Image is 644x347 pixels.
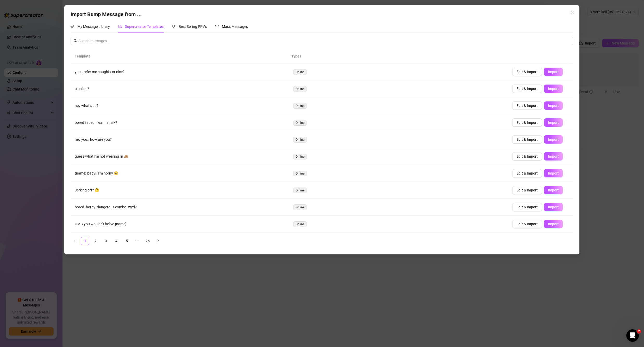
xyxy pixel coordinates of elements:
a: 2 [92,237,99,245]
a: 3 [102,237,110,245]
li: 4 [112,237,121,245]
span: Import [548,120,559,125]
span: Online [293,154,307,159]
button: Edit & Import [512,220,542,228]
a: 5 [123,237,131,245]
li: Previous Page [71,237,79,245]
span: Edit & Import [517,171,538,175]
button: Import [544,101,563,110]
span: Online [293,171,307,176]
a: 1 [81,237,89,245]
span: Online [293,120,307,126]
th: Template [71,49,287,63]
td: hey what's up? [71,97,289,114]
span: Import [548,137,559,142]
span: close [570,10,574,15]
button: Edit & Import [512,135,542,144]
li: 3 [102,237,110,245]
button: Import [544,118,563,127]
iframe: Intercom live chat [626,329,639,342]
span: Import [548,171,559,175]
span: trophy [215,25,219,28]
span: Edit & Import [517,104,538,108]
span: Import [548,222,559,226]
li: 1 [81,237,89,245]
td: {name} baby!! I'm horny 🥺 [71,165,289,182]
button: Import [544,68,563,76]
span: Edit & Import [517,188,538,192]
span: Import [548,188,559,192]
td: you prefer me naughty or nice? [71,63,289,80]
td: bored in bed.. wanna talk? [71,114,289,131]
span: Online [293,137,307,143]
button: Edit & Import [512,169,542,177]
span: Edit & Import [517,154,538,158]
a: 4 [112,237,120,245]
span: Online [293,86,307,92]
span: comment [71,25,74,28]
span: Edit & Import [517,137,538,142]
span: Import [548,205,559,209]
li: Next 5 Pages [133,237,141,245]
li: 5 [123,237,131,245]
button: Edit & Import [512,101,542,110]
td: OMG you wouldn't belive {name} [71,216,289,233]
button: right [154,237,162,245]
td: guess what I'm not wearing rn 🙈 [71,148,289,165]
span: Best Selling PPVs [179,24,207,29]
span: Online [293,188,307,193]
button: Edit & Import [512,68,542,76]
button: Import [544,203,563,211]
span: Edit & Import [517,70,538,74]
button: Edit & Import [512,186,542,194]
input: Search messages... [78,38,570,44]
td: bored. horny. dangerous combo. wyd? [71,199,289,216]
span: Online [293,204,307,210]
span: 2 [637,329,641,333]
span: Edit & Import [517,205,538,209]
span: Edit & Import [517,222,538,226]
button: Close [568,8,577,17]
li: 2 [91,237,100,245]
span: Import [548,70,559,74]
button: Import [544,85,563,93]
button: Import [544,169,563,177]
td: u online? [71,80,289,97]
button: Edit & Import [512,152,542,160]
button: left [71,237,79,245]
span: Online [293,69,307,75]
button: Import [544,186,563,194]
span: right [157,239,160,242]
button: Import [544,135,563,144]
span: Online [293,103,307,109]
li: Next Page [154,237,162,245]
span: Import [548,154,559,158]
button: Import [544,220,563,228]
span: Edit & Import [517,87,538,91]
span: left [73,239,76,242]
span: ••• [133,237,141,245]
span: Supercreator Templates [125,24,164,29]
span: Close [568,10,577,15]
button: Edit & Import [512,203,542,211]
button: Edit & Import [512,118,542,127]
span: Import Bump Message from ... [71,11,142,17]
span: Mass Messages [222,24,248,29]
span: Edit & Import [517,120,538,125]
span: Online [293,221,307,227]
button: Import [544,152,563,160]
span: Import [548,104,559,108]
span: Import [548,87,559,91]
span: search [74,39,77,43]
span: trophy [172,25,176,28]
td: hey you.. how are you? [71,131,289,148]
span: My Message Library [77,24,110,29]
span: comment [118,25,122,28]
li: 26 [143,237,152,245]
th: Types [287,49,504,63]
a: 26 [144,237,152,245]
td: Jerking off? 🤔 [71,182,289,199]
button: Edit & Import [512,85,542,93]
